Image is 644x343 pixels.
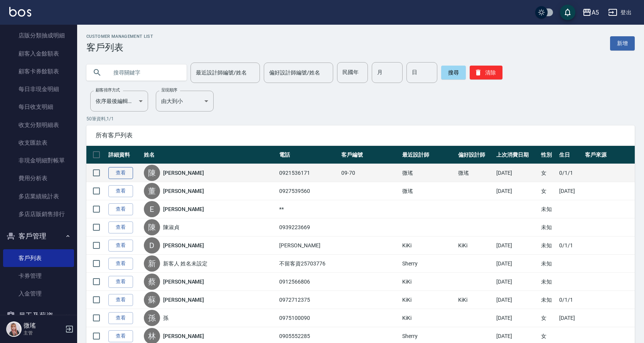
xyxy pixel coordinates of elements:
td: [DATE] [494,291,539,309]
td: [DATE] [494,182,539,200]
td: KiKi [400,273,456,291]
a: [PERSON_NAME] [163,278,204,286]
td: [DATE] [494,237,539,255]
div: 由大到小 [156,91,214,112]
h3: 客戶列表 [86,42,153,53]
a: 查看 [108,294,133,306]
td: KiKi [456,237,494,255]
a: 查看 [108,203,133,215]
a: 新客人 姓名未設定 [163,260,207,267]
button: 客戶管理 [3,226,74,246]
a: 多店業績統計表 [3,188,74,205]
div: D [144,237,160,253]
button: 員工及薪資 [3,306,74,326]
img: Person [6,321,22,337]
div: 陳 [144,219,160,235]
div: 蔡 [144,274,160,290]
a: 查看 [108,167,133,179]
a: 多店店販銷售排行 [3,205,74,223]
th: 電話 [277,146,339,164]
td: [DATE] [557,309,583,327]
a: [PERSON_NAME] [163,296,204,304]
th: 客戶編號 [339,146,400,164]
h2: Customer Management List [86,34,153,39]
td: 女 [539,182,557,200]
td: 未知 [539,200,557,218]
td: 微瑤 [400,164,456,182]
a: [PERSON_NAME] [163,242,204,249]
a: 顧客卡券餘額表 [3,63,74,80]
td: 未知 [539,237,557,255]
td: 0921536171 [277,164,339,182]
div: E [144,201,160,217]
a: 收支分類明細表 [3,116,74,134]
input: 搜尋關鍵字 [108,62,180,83]
td: 女 [539,309,557,327]
td: [DATE] [494,309,539,327]
a: 孫 [163,314,169,322]
td: [DATE] [494,255,539,273]
a: 每日收支明細 [3,98,74,116]
a: 顧客入金餘額表 [3,45,74,63]
a: 查看 [108,185,133,197]
button: A5 [579,5,602,20]
th: 上次消費日期 [494,146,539,164]
th: 客戶來源 [583,146,635,164]
th: 性別 [539,146,557,164]
td: 0972712375 [277,291,339,309]
td: 未知 [539,218,557,237]
a: 新增 [610,36,635,51]
td: KiKi [400,237,456,255]
td: [DATE] [557,182,583,200]
td: 不留客資25703776 [277,255,339,273]
a: 卡券管理 [3,267,74,285]
h5: 微瑤 [24,322,63,329]
div: 新 [144,255,160,272]
a: 入金管理 [3,285,74,302]
td: 0927539560 [277,182,339,200]
td: 0975100090 [277,309,339,327]
a: 費用分析表 [3,169,74,187]
td: 未知 [539,291,557,309]
td: Sherry [400,255,456,273]
label: 呈現順序 [161,87,177,93]
td: [DATE] [494,164,539,182]
div: 陳 [144,165,160,181]
a: 非現金明細對帳單 [3,152,74,169]
a: [PERSON_NAME] [163,169,204,177]
div: 依序最後編輯時間 [90,91,148,112]
td: KiKi [400,291,456,309]
th: 偏好設計師 [456,146,494,164]
td: 未知 [539,273,557,291]
p: 50 筆資料, 1 / 1 [86,115,635,122]
a: 查看 [108,258,133,270]
a: 查看 [108,330,133,342]
a: 店販分類抽成明細 [3,27,74,44]
td: 09-70 [339,164,400,182]
p: 主管 [24,329,63,336]
a: 每日非現金明細 [3,80,74,98]
td: [PERSON_NAME] [277,237,339,255]
a: [PERSON_NAME] [163,205,204,213]
td: 微瑤 [400,182,456,200]
a: 查看 [108,276,133,288]
td: 0/1/1 [557,237,583,255]
button: 搜尋 [441,66,466,79]
td: KiKi [456,291,494,309]
a: 查看 [108,221,133,233]
td: 0/1/1 [557,291,583,309]
div: 孫 [144,310,160,326]
div: 蘇 [144,292,160,308]
button: 登出 [605,5,635,20]
td: 未知 [539,255,557,273]
a: [PERSON_NAME] [163,332,204,340]
a: 查看 [108,312,133,324]
td: 女 [539,164,557,182]
th: 最近設計師 [400,146,456,164]
a: [PERSON_NAME] [163,187,204,195]
div: A5 [592,8,599,17]
td: KiKi [400,309,456,327]
th: 生日 [557,146,583,164]
div: 董 [144,183,160,199]
span: 所有客戶列表 [96,132,625,139]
